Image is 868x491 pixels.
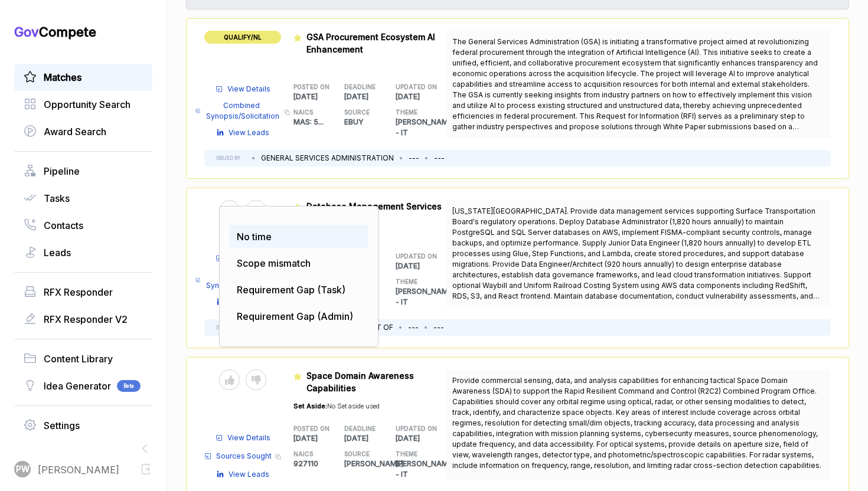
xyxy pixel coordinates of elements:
[205,100,280,122] span: Combined Synopsis/Solicitation
[396,117,447,138] p: [PERSON_NAME] - IT
[261,153,394,163] li: GENERAL SERVICES ADMINISTRATION
[229,127,269,138] span: View Leads
[24,191,143,205] a: Tasks
[293,424,326,433] h5: POSTED ON
[204,31,281,44] span: QUALIFY/NL
[24,218,143,233] a: Contacts
[237,284,345,296] span: Requirement Gap (Task)
[396,424,428,433] h5: UPDATED ON
[24,70,143,84] a: Matches
[344,433,396,444] p: [DATE]
[452,376,821,470] span: Provide commercial sensing, data, and analysis capabilities for enhancing tactical Space Domain A...
[433,322,444,333] li: ---
[44,191,70,205] span: Tasks
[396,91,447,102] p: [DATE]
[293,450,326,459] h5: NAICS
[344,91,396,102] p: [DATE]
[344,424,377,433] h5: DEADLINE
[44,285,113,299] span: RFX Responder
[293,402,327,410] span: Set Aside:
[293,117,324,126] span: MAS: 5 ...
[16,463,30,476] span: PW
[344,117,396,127] p: EBUY
[195,100,280,122] a: Combined Synopsis/Solicitation
[396,83,428,91] h5: UPDATED ON
[434,153,445,163] li: ---
[293,108,326,117] h5: NAICS
[229,469,269,480] span: View Leads
[44,312,128,326] span: RFX Responder V2
[44,218,83,233] span: Contacts
[293,91,345,102] p: [DATE]
[237,257,311,269] span: Scope mismatch
[396,433,447,444] p: [DATE]
[44,352,113,366] span: Content Library
[293,83,326,91] h5: POSTED ON
[44,164,80,178] span: Pipeline
[409,153,419,163] li: ---
[306,32,435,54] span: GSA Procurement Ecosystem AI Enhancement
[44,379,111,393] span: Idea Generator
[344,459,396,469] p: [PERSON_NAME]
[344,83,377,91] h5: DEADLINE
[204,451,272,461] a: Sources Sought
[24,125,143,139] a: Award Search
[216,324,240,331] h5: ISSUED BY
[14,24,152,40] h1: Compete
[24,285,143,299] a: RFX Responder
[24,352,143,366] a: Content Library
[396,108,428,117] h5: THEME
[195,270,280,291] a: Combined Synopsis/Solicitation
[293,459,345,469] p: 927110
[396,252,428,261] h5: UPDATED ON
[293,433,345,444] p: [DATE]
[227,433,270,443] span: View Details
[38,463,119,477] span: [PERSON_NAME]
[344,108,377,117] h5: SOURCE
[117,380,141,392] span: Beta
[396,261,447,271] p: [DATE]
[24,418,143,433] a: Settings
[227,84,270,94] span: View Details
[216,451,272,461] span: Sources Sought
[396,459,447,480] p: [PERSON_NAME] - IT
[306,371,414,393] span: Space Domain Awareness Capabilities
[452,207,820,311] span: [US_STATE][GEOGRAPHIC_DATA]. Provide data management services supporting Surface Transportation B...
[408,322,419,333] li: ---
[14,24,39,40] span: Gov
[452,37,818,142] span: The General Services Administration (GSA) is initiating a transformative project aimed at revolut...
[205,270,280,291] span: Combined Synopsis/Solicitation
[24,312,143,326] a: RFX Responder V2
[44,70,81,84] span: Matches
[44,97,130,112] span: Opportunity Search
[44,245,71,260] span: Leads
[237,231,272,243] span: No time
[216,155,240,162] h5: ISSUED BY
[237,310,353,322] span: Requirement Gap (Admin)
[24,379,143,393] a: Idea GeneratorBeta
[327,402,380,410] span: No Set aside used
[24,245,143,260] a: Leads
[44,418,80,433] span: Settings
[24,164,143,178] a: Pipeline
[344,450,377,459] h5: SOURCE
[44,125,106,139] span: Award Search
[24,97,143,112] a: Opportunity Search
[396,286,447,307] p: [PERSON_NAME] - IT
[396,277,428,286] h5: THEME
[396,450,428,459] h5: THEME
